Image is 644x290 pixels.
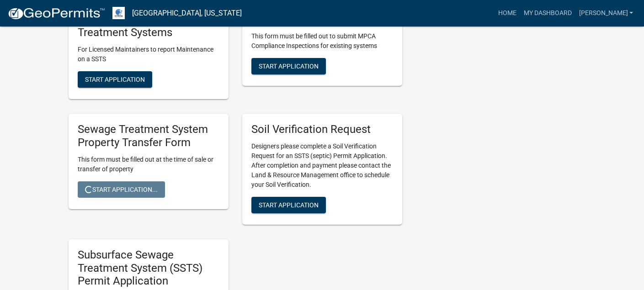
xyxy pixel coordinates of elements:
span: Start Application [259,201,319,208]
img: Otter Tail County, Minnesota [112,7,125,19]
span: Start Application... [85,185,158,193]
span: Start Application [85,76,145,83]
h5: Soil Verification Request [251,123,393,136]
button: Start Application [251,197,326,213]
p: For Licensed Maintainers to report Maintenance on a SSTS [78,45,219,64]
button: Start Application... [78,181,165,198]
a: [PERSON_NAME] [575,5,637,22]
p: This form must be filled out at the time of sale or transfer of property [78,155,219,174]
a: Home [494,5,520,22]
button: Start Application [78,71,152,88]
button: Start Application [251,58,326,74]
span: Start Application [259,63,319,70]
h5: Subsurface Sewage Treatment System (SSTS) Permit Application [78,248,219,288]
a: [GEOGRAPHIC_DATA], [US_STATE] [132,5,242,21]
p: This form must be filled out to submit MPCA Compliance Inspections for existing systems [251,32,393,51]
p: Designers please complete a Soil Verification Request for an SSTS (septic) Permit Application. Af... [251,142,393,190]
a: My Dashboard [520,5,575,22]
h5: Sewage Treatment System Property Transfer Form [78,123,219,149]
